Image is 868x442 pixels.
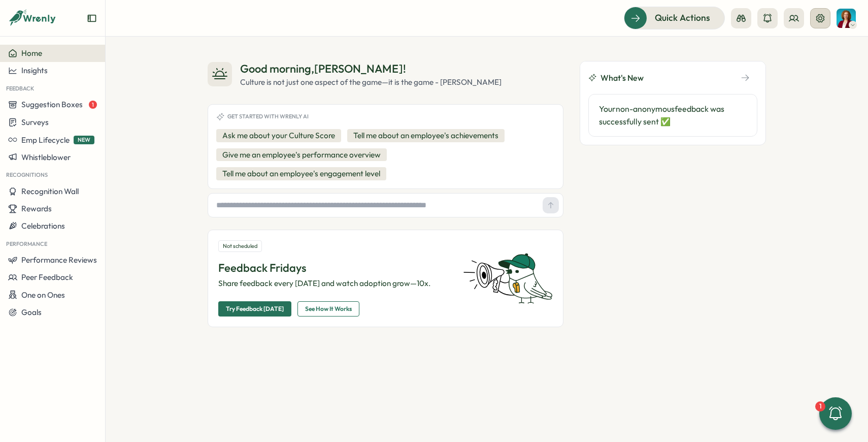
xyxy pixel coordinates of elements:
span: Home [21,48,42,58]
div: Not scheduled [218,240,262,252]
button: Expand sidebar [87,13,97,23]
span: What's New [600,72,644,84]
span: See How It Works [305,302,352,316]
span: Peer Feedback [21,272,73,282]
span: Quick Actions [655,11,710,24]
button: See How It Works [297,301,359,317]
button: Try Feedback [DATE] [218,301,291,317]
span: Celebrations [21,221,65,231]
span: Emp Lifecycle [21,135,70,145]
span: Insights [21,66,48,75]
button: Tell me about an employee's engagement level [216,167,386,180]
span: Recognition Wall [21,186,79,196]
span: Suggestion Boxes [21,100,83,109]
span: Get started with Wrenly AI [227,113,309,120]
p: Share feedback every [DATE] and watch adoption grow—10x. [218,278,451,289]
span: One on Ones [21,290,65,300]
span: Surveys [21,117,49,127]
div: 1 [815,401,825,412]
span: Performance Reviews [21,255,97,265]
span: NEW [74,136,94,144]
div: Good morning , [PERSON_NAME] ! [240,61,502,77]
p: Your non-anonymous feedback was successfully sent ✅ [599,103,747,128]
span: Try Feedback [DATE] [226,302,284,316]
button: Quick Actions [624,7,725,29]
span: Whistleblower [21,152,71,162]
button: Ask me about your Culture Score [216,129,341,142]
button: Tell me about an employee's achievements [347,129,505,142]
button: Give me an employee's performance overview [216,148,387,162]
span: 1 [89,101,97,109]
img: Rachel Armstrong [837,9,856,28]
div: Culture is not just one aspect of the game—it is the game - [PERSON_NAME] [240,77,502,88]
span: Rewards [21,204,52,213]
button: 1 [819,397,852,430]
span: Goals [21,307,42,317]
p: Feedback Fridays [218,260,451,276]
